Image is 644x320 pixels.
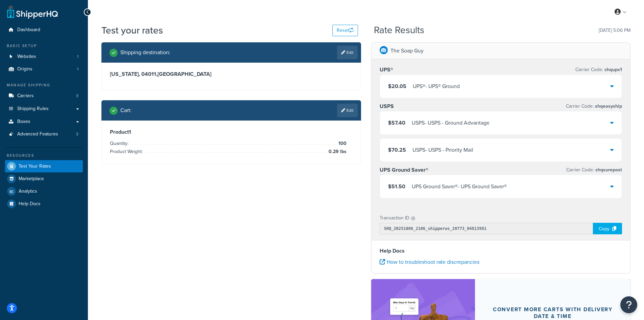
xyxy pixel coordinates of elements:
[5,50,83,63] li: Websites
[76,131,78,137] span: 3
[5,90,83,102] li: Carriers
[388,82,406,90] span: $20.05
[566,165,622,175] p: Carrier Code:
[388,119,405,127] span: $57.40
[5,115,83,128] a: Boxes
[110,140,130,147] span: Quantity:
[5,43,83,49] div: Basic Setup
[120,107,132,113] h2: Cart :
[380,247,622,255] h4: Help Docs
[412,118,490,128] div: USPS - USPS - Ground Advantage
[5,198,83,210] a: Help Docs
[390,46,424,56] p: The Soap Guy
[566,102,622,111] p: Carrier Code:
[388,146,406,154] span: $70.25
[332,25,358,36] button: Reset
[5,128,83,141] li: Advanced Features
[412,182,507,191] div: UPS Ground Saver® - UPS Ground Saver®
[17,27,40,33] span: Dashboard
[5,128,83,141] a: Advanced Features3
[19,201,41,207] span: Help Docs
[380,103,394,110] h3: USPS
[5,185,83,197] a: Analytics
[594,166,622,173] span: shqsurepost
[77,54,78,60] span: 1
[5,63,83,76] li: Origins
[388,183,405,190] span: $51.50
[17,54,36,60] span: Websites
[120,49,170,56] h2: Shipping destination :
[17,119,30,125] span: Boxes
[603,66,622,73] span: shqups1
[110,148,144,155] span: Product Weight:
[110,71,353,78] h3: [US_STATE], 04011 , [GEOGRAPHIC_DATA]
[5,50,83,63] a: Websites1
[594,103,622,110] span: shqeasyship
[17,93,34,99] span: Carriers
[76,93,78,99] span: 3
[5,90,83,102] a: Carriers3
[110,129,353,135] h3: Product 1
[19,176,44,182] span: Marketplace
[17,131,58,137] span: Advanced Features
[337,46,358,59] a: Edit
[5,153,83,158] div: Resources
[380,213,409,223] p: Transaction ID
[412,145,473,155] div: USPS - USPS - Priority Mail
[374,25,424,36] h2: Rate Results
[101,24,163,37] h1: Test your rates
[19,164,51,169] span: Test Your Rates
[620,296,637,313] button: Open Resource Center
[380,258,479,266] a: How to troubleshoot rate discrepancies
[19,189,37,194] span: Analytics
[575,65,622,74] p: Carrier Code:
[5,103,83,115] a: Shipping Rules
[17,66,32,72] span: Origins
[5,160,83,172] a: Test Your Rates
[5,63,83,76] a: Origins1
[337,140,347,148] span: 100
[413,82,460,91] div: UPS® - UPS® Ground
[5,24,83,36] a: Dashboard
[5,173,83,185] a: Marketplace
[380,66,393,73] h3: UPS®
[17,106,49,112] span: Shipping Rules
[5,82,83,88] div: Manage Shipping
[491,306,615,320] div: Convert more carts with delivery date & time
[599,26,630,35] p: [DATE] 5:06 PM
[593,223,622,234] div: Copy
[327,148,347,156] span: 0.29 lbs
[337,104,358,117] a: Edit
[77,66,78,72] span: 1
[380,167,428,173] h3: UPS Ground Saver®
